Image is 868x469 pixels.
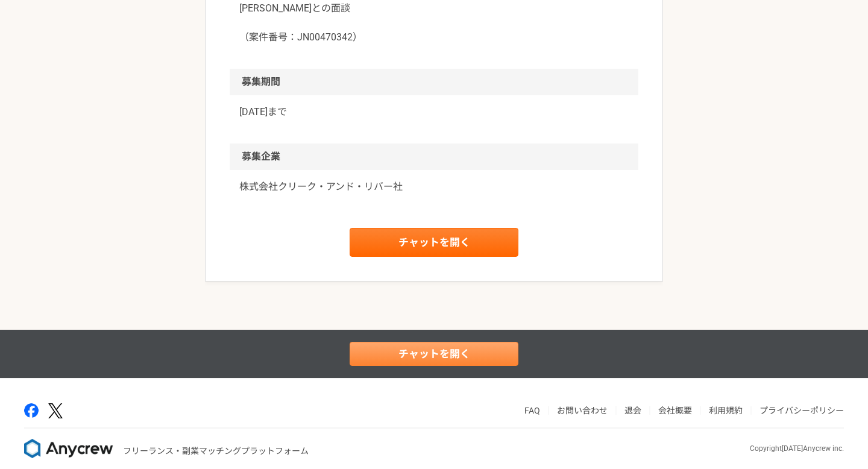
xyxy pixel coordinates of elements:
a: 退会 [624,406,641,415]
a: チャットを開く [350,342,518,366]
img: 8DqYSo04kwAAAAASUVORK5CYII= [24,439,113,458]
a: FAQ [524,406,540,415]
img: x-391a3a86.png [48,403,63,418]
p: フリーランス・副業マッチングプラットフォーム [123,445,309,458]
a: プライバシーポリシー [759,406,844,415]
a: お問い合わせ [557,406,608,415]
img: facebook-2adfd474.png [24,403,39,418]
p: Copyright [DATE] Anycrew inc. [750,443,844,454]
a: 会社概要 [658,406,692,415]
a: チャットを開く [350,228,518,257]
h2: 募集企業 [230,143,638,170]
a: 株式会社クリーク・アンド・リバー社 [239,180,629,194]
p: [DATE]まで [239,105,629,119]
h2: 募集期間 [230,69,638,95]
a: 利用規約 [709,406,743,415]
